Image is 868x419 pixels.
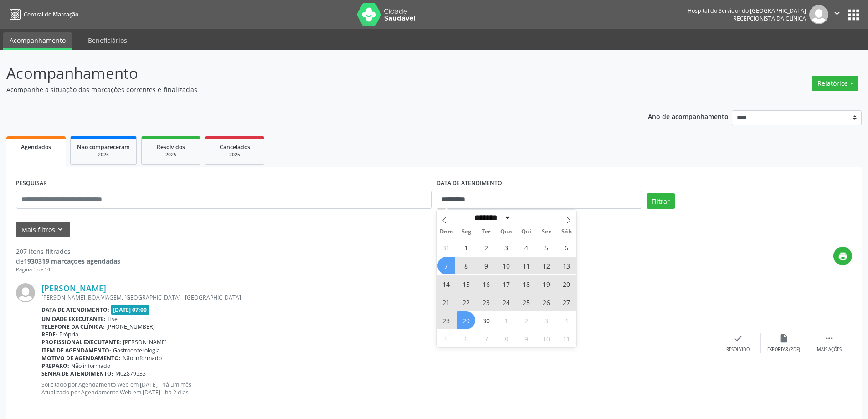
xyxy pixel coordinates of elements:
i:  [832,8,842,18]
span: Agosto 31, 2025 [437,238,455,256]
span: Setembro 1, 2025 [457,238,475,256]
button: Filtrar [647,193,675,209]
span: Setembro 11, 2025 [518,257,535,274]
span: Setembro 17, 2025 [498,275,515,293]
span: Dom [437,229,457,235]
span: Seg [456,229,476,235]
span: Setembro 23, 2025 [478,293,495,311]
span: Recepcionista da clínica [733,15,806,22]
a: [PERSON_NAME] [41,283,106,293]
span: Própria [59,331,78,338]
div: de [16,256,120,266]
p: Ano de acompanhamento [648,110,729,122]
b: Item de agendamento: [41,347,111,354]
img: img [16,283,35,302]
div: Resolvido [726,347,750,353]
span: Setembro 13, 2025 [558,257,575,274]
button: Mais filtroskeyboard_arrow_down [16,222,70,238]
div: [PERSON_NAME], BOA VIAGEM, [GEOGRAPHIC_DATA] - [GEOGRAPHIC_DATA] [41,294,715,301]
div: Exportar (PDF) [767,347,800,353]
div: 2025 [212,151,257,158]
span: Setembro 14, 2025 [437,275,455,293]
span: Setembro 2, 2025 [478,238,495,256]
button:  [828,5,846,24]
button: Relatórios [812,76,858,91]
p: Solicitado por Agendamento Web em [DATE] - há um mês Atualizado por Agendamento Web em [DATE] - h... [41,381,715,396]
p: Acompanhamento [6,62,605,85]
span: Hse [108,315,118,323]
select: Month [472,213,512,222]
span: Setembro 27, 2025 [558,293,575,311]
b: Unidade executante: [41,315,106,323]
div: 2025 [148,151,194,158]
span: Resolvidos [157,143,185,151]
div: 2025 [77,151,130,158]
span: Setembro 24, 2025 [498,293,515,311]
span: Não informado [123,354,162,362]
span: Agendados [21,143,51,151]
span: Setembro 22, 2025 [457,293,475,311]
span: Outubro 5, 2025 [437,330,455,347]
span: Outubro 8, 2025 [498,330,515,347]
b: Profissional executante: [41,338,121,346]
span: Setembro 26, 2025 [538,293,555,311]
span: Setembro 9, 2025 [478,257,495,274]
span: Gastroenterologia [113,347,160,354]
span: Setembro 18, 2025 [518,275,535,293]
span: Ter [476,229,496,235]
span: [PHONE_NUMBER] [106,323,155,331]
i: print [838,251,848,261]
span: [DATE] 07:00 [111,305,149,315]
p: Acompanhe a situação das marcações correntes e finalizadas [6,85,605,94]
b: Data de atendimento: [41,306,109,314]
span: Setembro 20, 2025 [558,275,575,293]
div: Hospital do Servidor do [GEOGRAPHIC_DATA] [688,7,806,15]
span: Sex [536,229,556,235]
img: img [809,5,828,24]
span: Outubro 10, 2025 [538,330,555,347]
span: Setembro 29, 2025 [457,311,475,329]
span: Setembro 7, 2025 [437,257,455,274]
span: Outubro 6, 2025 [457,330,475,347]
b: Preparo: [41,362,69,370]
label: PESQUISAR [16,176,47,191]
span: Setembro 28, 2025 [437,311,455,329]
span: Não informado [71,362,110,370]
div: 207 itens filtrados [16,247,120,256]
b: Rede: [41,331,57,338]
i: insert_drive_file [779,333,789,343]
a: Beneficiários [82,32,134,48]
span: Setembro 19, 2025 [538,275,555,293]
span: Outubro 11, 2025 [558,330,575,347]
span: Central de Marcação [24,10,78,18]
span: Outubro 2, 2025 [518,311,535,329]
span: [PERSON_NAME] [123,338,167,346]
span: Setembro 25, 2025 [518,293,535,311]
span: Qua [496,229,516,235]
button: print [833,247,852,265]
span: Setembro 6, 2025 [558,238,575,256]
div: Mais ações [817,347,842,353]
span: M02879533 [115,370,146,378]
button: apps [846,7,862,23]
a: Central de Marcação [6,7,78,22]
span: Sáb [556,229,576,235]
span: Outubro 9, 2025 [518,330,535,347]
span: Setembro 4, 2025 [518,238,535,256]
span: Setembro 16, 2025 [478,275,495,293]
label: DATA DE ATENDIMENTO [437,176,502,191]
span: Setembro 12, 2025 [538,257,555,274]
span: Setembro 15, 2025 [457,275,475,293]
span: Setembro 8, 2025 [457,257,475,274]
span: Setembro 21, 2025 [437,293,455,311]
i: keyboard_arrow_down [55,224,65,234]
span: Setembro 5, 2025 [538,238,555,256]
b: Motivo de agendamento: [41,354,121,362]
span: Cancelados [220,143,250,151]
div: Página 1 de 14 [16,266,120,274]
i:  [824,333,834,343]
span: Setembro 3, 2025 [498,238,515,256]
span: Outubro 1, 2025 [498,311,515,329]
span: Setembro 10, 2025 [498,257,515,274]
span: Outubro 4, 2025 [558,311,575,329]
